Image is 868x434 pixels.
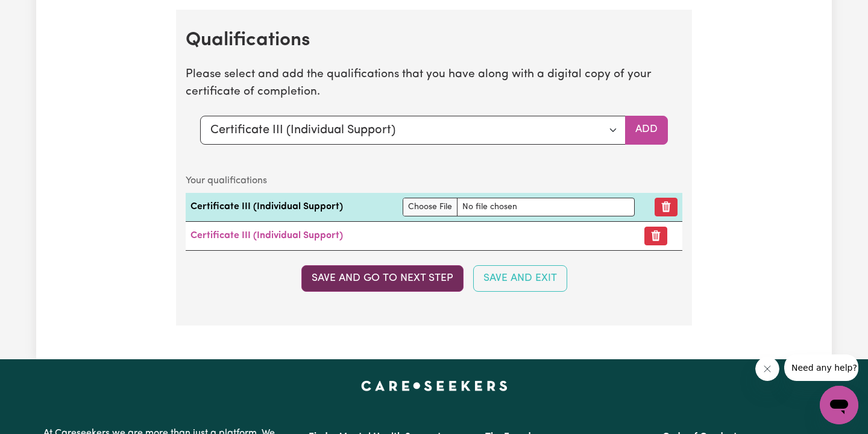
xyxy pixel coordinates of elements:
[361,381,508,391] a: Careseekers home page
[784,354,858,381] iframe: Message from company
[644,227,667,245] button: Remove certificate
[186,193,398,222] td: Certificate III (Individual Support)
[301,265,464,292] button: Save and go to next step
[190,231,343,241] a: Certificate III (Individual Support)
[186,29,682,52] h2: Qualifications
[186,66,682,101] p: Please select and add the qualifications that you have along with a digital copy of your certific...
[186,169,682,193] caption: Your qualifications
[625,116,668,145] button: Add selected qualification
[473,265,567,292] button: Save and Exit
[755,357,779,381] iframe: Close message
[820,386,858,424] iframe: Button to launch messaging window
[655,198,678,216] button: Remove qualification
